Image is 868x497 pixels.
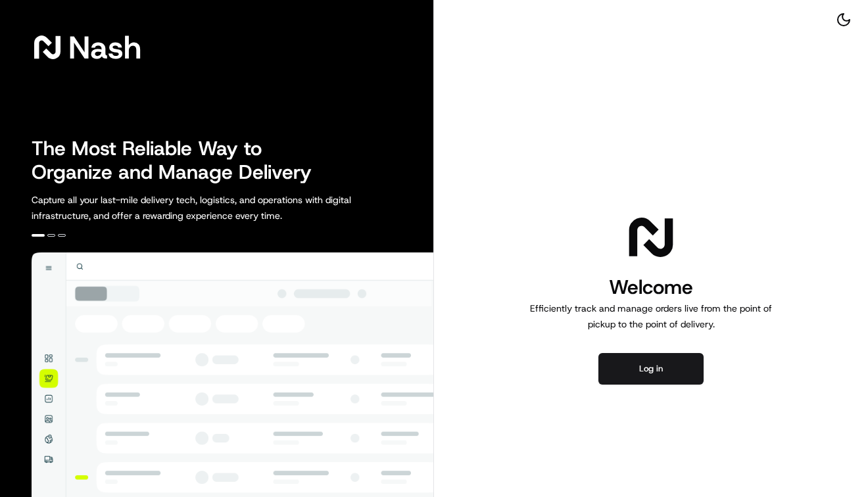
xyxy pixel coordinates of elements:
h2: The Most Reliable Way to Organize and Manage Delivery [32,137,326,184]
button: Log in [598,353,704,385]
h1: Welcome [525,274,777,300]
p: Capture all your last-mile delivery tech, logistics, and operations with digital infrastructure, ... [32,192,410,224]
p: Efficiently track and manage orders live from the point of pickup to the point of delivery. [525,300,777,332]
span: Nash [68,34,141,60]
